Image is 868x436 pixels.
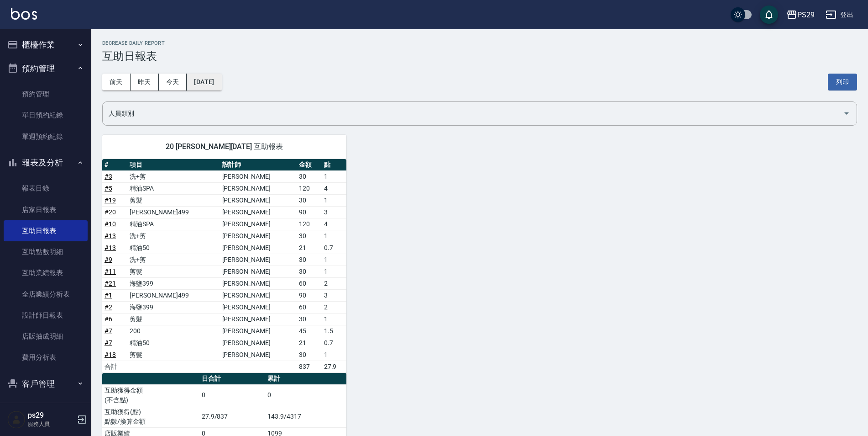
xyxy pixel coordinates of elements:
[297,301,322,313] td: 60
[127,242,220,254] td: 精油50
[102,40,857,46] h2: Decrease Daily Report
[4,347,88,368] a: 費用分析表
[105,220,116,228] a: #10
[220,159,297,171] th: 設計師
[297,266,322,277] td: 30
[127,182,220,194] td: 精油SPA
[322,361,347,372] td: 27.9
[159,74,187,90] button: 今天
[220,337,297,349] td: [PERSON_NAME]
[127,206,220,218] td: [PERSON_NAME]499
[220,206,297,218] td: [PERSON_NAME]
[4,151,88,175] button: 報表及分析
[127,254,220,266] td: 洗+剪
[102,159,127,171] th: #
[220,349,297,361] td: [PERSON_NAME]
[322,289,347,301] td: 3
[220,182,297,194] td: [PERSON_NAME]
[297,349,322,361] td: 30
[220,230,297,242] td: [PERSON_NAME]
[822,6,857,23] button: 登出
[220,194,297,206] td: [PERSON_NAME]
[105,327,112,335] a: #7
[297,159,322,171] th: 金額
[4,33,88,57] button: 櫃檯作業
[199,373,265,385] th: 日合計
[220,170,297,182] td: [PERSON_NAME]
[322,313,347,325] td: 1
[297,361,322,372] td: 837
[322,301,347,313] td: 2
[127,301,220,313] td: 海鹽399
[297,230,322,242] td: 30
[106,106,839,122] input: 人員名稱
[297,242,322,254] td: 21
[105,173,112,180] a: #3
[102,384,199,406] td: 互助獲得金額 (不含點)
[113,142,335,151] span: 20 [PERSON_NAME][DATE] 互助報表
[322,182,347,194] td: 4
[127,230,220,242] td: 洗+剪
[322,170,347,182] td: 1
[322,349,347,361] td: 1
[297,277,322,289] td: 60
[105,185,112,192] a: #5
[11,8,37,20] img: Logo
[187,74,221,90] button: [DATE]
[4,372,88,396] button: 客戶管理
[265,406,346,427] td: 143.9/4317
[105,244,116,251] a: #13
[199,406,265,427] td: 27.9/837
[28,420,74,428] p: 服務人員
[105,339,112,346] a: #7
[322,159,347,171] th: 點
[322,194,347,206] td: 1
[105,292,112,299] a: #1
[4,199,88,220] a: 店家日報表
[4,262,88,283] a: 互助業績報表
[4,395,88,419] button: 商品管理
[105,280,116,287] a: #21
[102,361,127,372] td: 合計
[105,208,116,216] a: #20
[105,232,116,239] a: #13
[322,218,347,230] td: 4
[220,313,297,325] td: [PERSON_NAME]
[322,206,347,218] td: 3
[105,315,112,323] a: #6
[297,254,322,266] td: 30
[4,57,88,80] button: 預約管理
[220,254,297,266] td: [PERSON_NAME]
[102,74,131,90] button: 前天
[265,373,346,385] th: 累計
[4,126,88,147] a: 單週預約紀錄
[127,266,220,277] td: 剪髮
[322,277,347,289] td: 2
[797,9,815,21] div: PS29
[297,313,322,325] td: 30
[297,218,322,230] td: 120
[297,325,322,337] td: 45
[7,410,26,429] img: Person
[220,289,297,301] td: [PERSON_NAME]
[4,305,88,326] a: 設計師日報表
[4,326,88,347] a: 店販抽成明細
[220,301,297,313] td: [PERSON_NAME]
[220,218,297,230] td: [PERSON_NAME]
[220,266,297,277] td: [PERSON_NAME]
[127,277,220,289] td: 海鹽399
[127,170,220,182] td: 洗+剪
[127,349,220,361] td: 剪髮
[322,230,347,242] td: 1
[131,74,159,90] button: 昨天
[297,194,322,206] td: 30
[105,197,116,204] a: #19
[105,268,116,275] a: #11
[4,284,88,305] a: 全店業績分析表
[102,50,857,63] h3: 互助日報表
[297,170,322,182] td: 30
[322,325,347,337] td: 1.5
[220,242,297,254] td: [PERSON_NAME]
[127,159,220,171] th: 項目
[4,105,88,126] a: 單日預約紀錄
